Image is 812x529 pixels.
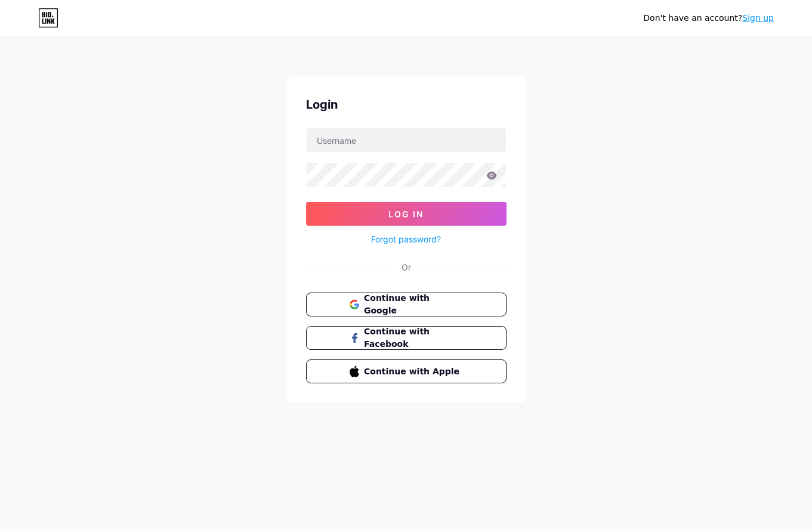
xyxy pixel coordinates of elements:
[306,96,507,113] div: Login
[643,12,774,24] div: Don't have an account?
[364,365,462,378] span: Continue with Apple
[306,202,507,226] button: Log In
[307,128,506,152] input: Username
[402,261,411,273] div: Or
[742,13,774,23] a: Sign up
[306,359,507,383] button: Continue with Apple
[364,325,462,350] span: Continue with Facebook
[306,293,507,316] button: Continue with Google
[306,326,507,350] button: Continue with Facebook
[371,233,441,245] a: Forgot password?
[364,292,462,317] span: Continue with Google
[388,209,424,219] span: Log In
